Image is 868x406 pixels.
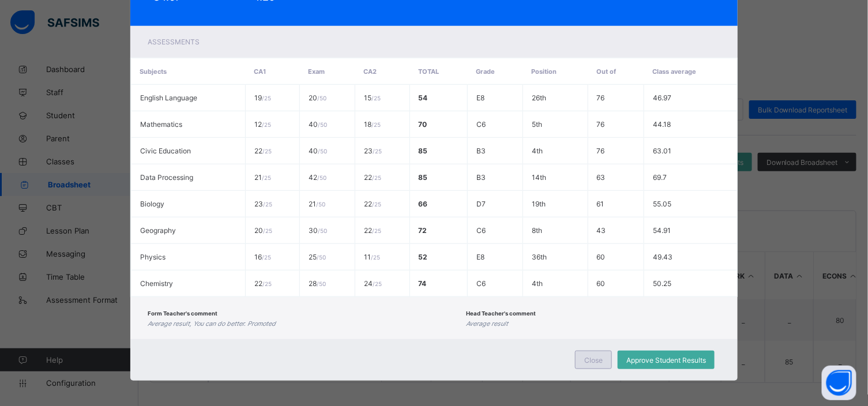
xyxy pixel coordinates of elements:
[597,173,606,182] span: 63
[597,146,605,155] span: 76
[597,120,605,129] span: 76
[140,146,191,155] span: Civic Education
[822,366,856,400] button: Open asap
[532,173,546,182] span: 14th
[476,200,486,208] span: D7
[364,120,381,129] span: 18
[309,226,327,235] span: 30
[262,121,271,128] span: / 25
[140,93,197,102] span: English Language
[140,200,164,208] span: Biology
[140,173,193,182] span: Data Processing
[371,121,381,128] span: / 25
[364,67,377,76] span: CA2
[532,146,543,155] span: 4th
[364,253,380,261] span: 11
[254,93,271,102] span: 19
[317,280,326,287] span: / 50
[596,67,616,76] span: Out of
[364,279,382,288] span: 24
[364,173,381,182] span: 22
[317,95,326,101] span: / 50
[316,201,325,208] span: / 50
[653,146,671,155] span: 63.01
[317,254,326,261] span: / 50
[309,93,326,102] span: 20
[476,67,495,76] span: Grade
[653,226,671,235] span: 54.91
[373,148,382,155] span: / 25
[597,226,606,235] span: 43
[262,95,271,101] span: / 25
[309,253,326,261] span: 25
[597,279,606,288] span: 60
[597,200,604,208] span: 61
[419,226,427,235] span: 72
[476,226,486,235] span: C6
[419,173,428,182] span: 85
[254,226,272,235] span: 20
[148,310,217,317] span: Form Teacher's comment
[318,227,327,234] span: / 50
[653,253,672,261] span: 49.43
[476,120,486,129] span: C6
[254,120,271,129] span: 12
[476,253,484,261] span: E8
[254,253,271,261] span: 16
[476,279,486,288] span: C6
[532,279,543,288] span: 4th
[372,227,381,234] span: / 25
[597,93,605,102] span: 76
[140,226,176,235] span: Geography
[532,253,547,261] span: 36th
[653,67,697,76] span: Class average
[148,37,200,46] span: Assessments
[653,93,671,102] span: 46.97
[254,173,271,182] span: 21
[476,146,486,155] span: B3
[262,148,272,155] span: / 25
[372,201,381,208] span: / 25
[364,200,381,208] span: 22
[532,67,557,76] span: Position
[254,67,266,76] span: CA1
[317,174,326,181] span: / 50
[532,93,546,102] span: 26th
[653,200,671,208] span: 55.05
[262,280,272,287] span: / 25
[309,279,326,288] span: 28
[140,253,166,261] span: Physics
[626,356,706,364] span: Approve Student Results
[466,310,536,317] span: Head Teacher's comment
[263,227,272,234] span: / 25
[419,279,427,288] span: 74
[364,146,382,155] span: 23
[140,120,182,129] span: Mathematics
[532,200,546,208] span: 19th
[419,200,428,208] span: 66
[318,148,327,155] span: / 50
[309,120,327,129] span: 40
[653,120,671,129] span: 44.18
[597,253,606,261] span: 60
[584,356,603,364] span: Close
[373,280,382,287] span: / 25
[371,254,380,261] span: / 25
[419,253,428,261] span: 52
[309,67,325,76] span: Exam
[532,226,542,235] span: 8th
[419,146,428,155] span: 85
[372,174,381,181] span: / 25
[254,279,272,288] span: 22
[254,200,272,208] span: 23
[653,279,671,288] span: 50.25
[418,67,439,76] span: Total
[653,173,667,182] span: 69.7
[309,146,327,155] span: 40
[318,121,327,128] span: / 50
[263,201,272,208] span: / 25
[254,146,272,155] span: 22
[309,173,326,182] span: 42
[309,200,325,208] span: 21
[371,95,381,101] span: / 25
